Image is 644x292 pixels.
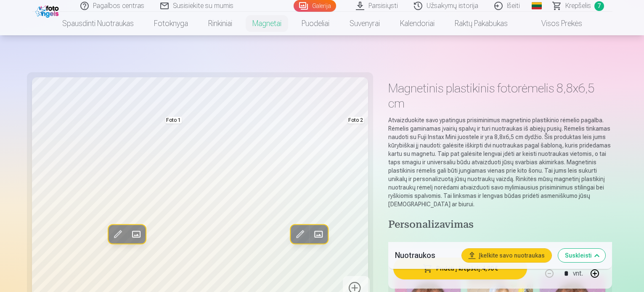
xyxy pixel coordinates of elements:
span: Krepšelis [565,1,591,11]
a: Suvenyrai [339,12,390,35]
button: Įkelkite savo nuotraukas [462,249,551,262]
a: Fotoknyga [144,12,198,35]
h5: Nuotraukos [395,250,456,261]
h4: Personalizavimas [388,218,612,232]
img: /fa2 [35,3,61,18]
a: Puodeliai [292,12,339,35]
a: Raktų pakabukas [445,12,518,35]
span: 7 [594,1,604,11]
p: Atvaizduokite savo ypatingus prisiminimus magnetinio plastikinio rėmelio pagalba. Rėmelis gaminam... [388,116,612,208]
button: Suskleisti [558,249,605,262]
div: vnt. [573,263,583,284]
h1: Magnetinis plastikinis fotorėmelis 8,8x6,5 cm [388,81,612,111]
a: Rinkiniai [198,12,242,35]
a: Visos prekės [518,12,592,35]
a: Spausdinti nuotraukas [52,12,144,35]
a: Magnetai [242,12,292,35]
a: Kalendoriai [390,12,445,35]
